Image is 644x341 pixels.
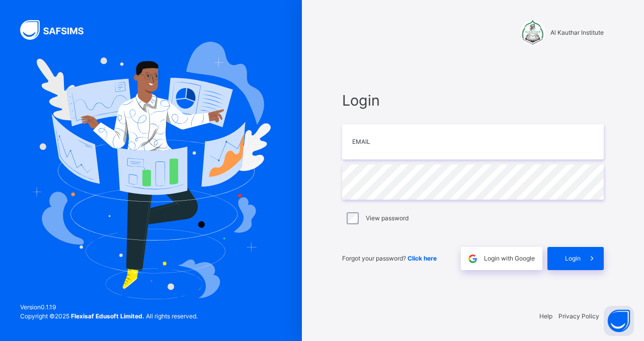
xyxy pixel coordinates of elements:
[484,254,535,263] span: Login with Google
[550,28,604,37] span: Al Kauthar Institute
[20,20,96,40] img: SAFSIMS Logo
[408,254,437,262] a: Click here
[20,303,198,312] span: Version 0.1.19
[539,312,552,320] a: Help
[604,306,634,336] button: Open asap
[342,90,604,111] span: Login
[467,253,478,265] img: google.396cfc9801f0270233282035f929180a.svg
[20,312,198,320] span: Copyright © 2025 All rights reserved.
[366,214,409,223] label: View password
[565,254,581,263] span: Login
[558,312,599,320] a: Privacy Policy
[31,42,271,299] img: Hero Image
[342,254,437,262] span: Forgot your password?
[71,312,144,320] strong: Flexisaf Edusoft Limited.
